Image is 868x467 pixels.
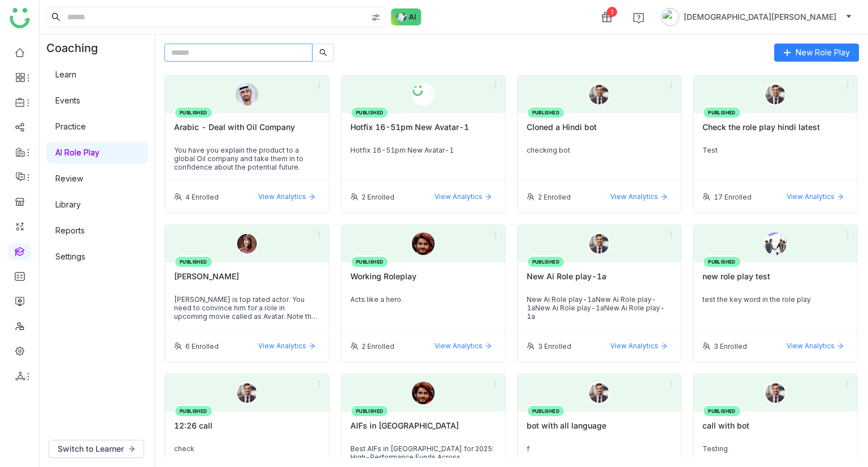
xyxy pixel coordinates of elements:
div: [PERSON_NAME] is top rated actor. You need to convince him for a role in upcoming movie called as... [174,295,320,321]
button: Switch to Learner [49,440,144,458]
img: avatar [661,8,679,26]
button: View Analytics [254,339,320,353]
span: View Analytics [258,341,306,351]
a: Learn [55,70,76,79]
button: New Role Play [774,44,859,62]
div: Hotfix 16-51pm New Avatar-1 [350,146,496,154]
img: 6891e6b463e656570aba9a5a [412,382,435,404]
div: PUBLISHED [702,106,741,119]
div: PUBLISHED [527,106,566,119]
img: 689c4d09a2c09d0bea1c05ba [236,83,258,106]
div: Hotfix 16-51pm New Avatar-1 [350,122,496,141]
a: Practice [55,122,86,131]
div: 17 Enrolled [714,193,752,201]
div: Coaching [40,34,115,62]
div: New Ai Role play-1aNew Ai Role play-1aNew Ai Role play-1aNew Ai Role play-1a [527,295,672,321]
div: Check the role play hindi latest [702,122,848,141]
div: Testing [702,444,848,453]
div: 12:26 call [174,421,320,440]
img: logo [10,8,30,28]
div: PUBLISHED [702,256,741,268]
div: 3 Enrolled [714,342,747,351]
div: checking bot [527,146,672,154]
div: 2 Enrolled [362,193,394,201]
div: Arabic - Deal with Oil Company [174,122,320,141]
div: 1 [607,7,617,17]
div: PUBLISHED [350,106,389,119]
div: new role play test [702,271,848,291]
a: Review [55,174,83,183]
img: 6891e6b463e656570aba9a5a [412,232,435,255]
a: Reports [55,226,85,235]
span: View Analytics [435,341,483,351]
img: help.svg [633,12,644,24]
span: View Analytics [435,192,483,202]
span: New Role Play [796,46,850,59]
div: 2 Enrolled [538,193,571,201]
div: AIFs in [GEOGRAPHIC_DATA] [350,421,496,440]
div: New Ai Role play-1a [527,271,672,291]
div: PUBLISHED [174,256,213,268]
button: View Analytics [430,339,496,353]
div: 3 Enrolled [538,342,571,351]
div: 2 Enrolled [362,342,394,351]
div: Working Roleplay [350,271,496,291]
a: AI Role Play [55,148,99,157]
img: male-person.png [588,382,610,404]
span: View Analytics [258,192,306,202]
div: [PERSON_NAME] [174,271,320,291]
div: Acts like a hero. [350,295,496,304]
img: female-person.png [236,232,258,255]
span: [DEMOGRAPHIC_DATA][PERSON_NAME] [684,11,836,23]
div: Cloned a Hindi bot [527,122,672,141]
div: Test [702,146,848,154]
button: View Analytics [606,339,672,353]
div: PUBLISHED [527,405,566,417]
img: search-type.svg [371,13,380,22]
div: PUBLISHED [350,256,389,268]
img: male-person.png [764,382,787,404]
button: View Analytics [606,190,672,204]
img: male-person.png [764,83,787,106]
div: bot with all language [527,421,672,440]
div: PUBLISHED [174,405,213,417]
span: View Analytics [787,192,835,202]
img: male-person.png [236,382,258,404]
span: View Analytics [787,341,835,351]
a: Settings [55,252,85,261]
div: test the key word in the role play [702,295,848,304]
div: PUBLISHED [350,405,389,417]
button: View Analytics [254,190,320,204]
img: 68c9481f52e66838b95152f1 [412,83,435,106]
div: 6 Enrolled [185,342,219,351]
button: View Analytics [782,339,848,353]
button: View Analytics [782,190,848,204]
img: 689300ffd8d78f14571ae75c [764,232,787,255]
div: 4 Enrolled [185,193,219,201]
img: male-person.png [588,232,610,255]
div: PUBLISHED [174,106,213,119]
img: ask-buddy-normal.svg [391,8,422,25]
a: Events [55,96,80,105]
button: [DEMOGRAPHIC_DATA][PERSON_NAME] [659,8,854,26]
img: male-person.png [588,83,610,106]
div: PUBLISHED [702,405,741,417]
div: f [527,444,672,453]
span: View Analytics [610,192,658,202]
span: Switch to Learner [58,443,124,455]
div: check [174,444,320,453]
div: PUBLISHED [527,256,566,268]
div: call with bot [702,421,848,440]
span: View Analytics [610,341,658,351]
div: You have you explain the product to a global Oil company and take them in to confidence about the... [174,146,320,171]
a: Library [55,200,81,209]
button: View Analytics [430,190,496,204]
